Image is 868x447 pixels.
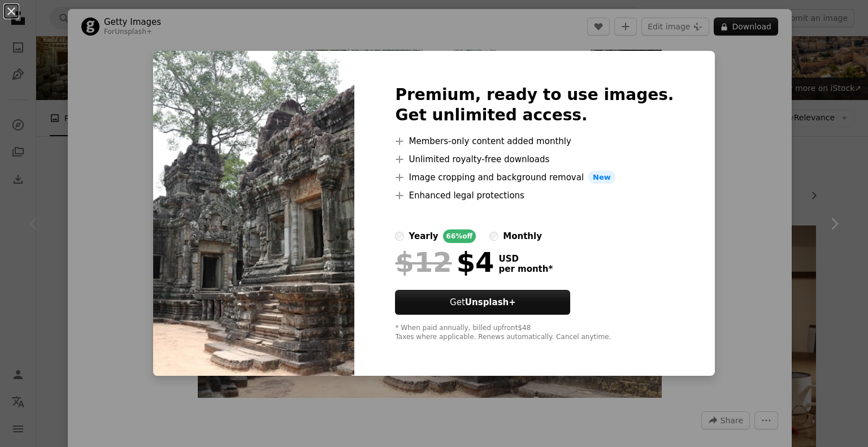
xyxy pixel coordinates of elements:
div: $4 [395,248,494,277]
span: $12 [395,248,452,277]
span: per month * [498,264,553,274]
img: premium_photo-1697729951975-32dc41583f8f [153,51,354,376]
strong: Unsplash+ [465,297,516,307]
input: yearly66%off [395,232,404,241]
div: yearly [409,229,438,243]
li: Enhanced legal protections [395,189,674,202]
li: Unlimited royalty-free downloads [395,153,674,166]
li: Image cropping and background removal [395,171,674,184]
button: GetUnsplash+ [395,290,570,315]
span: New [588,171,615,184]
h2: Premium, ready to use images. Get unlimited access. [395,85,674,125]
div: * When paid annually, billed upfront $48 Taxes where applicable. Renews automatically. Cancel any... [395,324,674,342]
li: Members-only content added monthly [395,134,674,148]
span: USD [498,254,553,264]
input: monthly [489,232,498,241]
div: monthly [503,229,542,243]
div: 66% off [443,229,476,243]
